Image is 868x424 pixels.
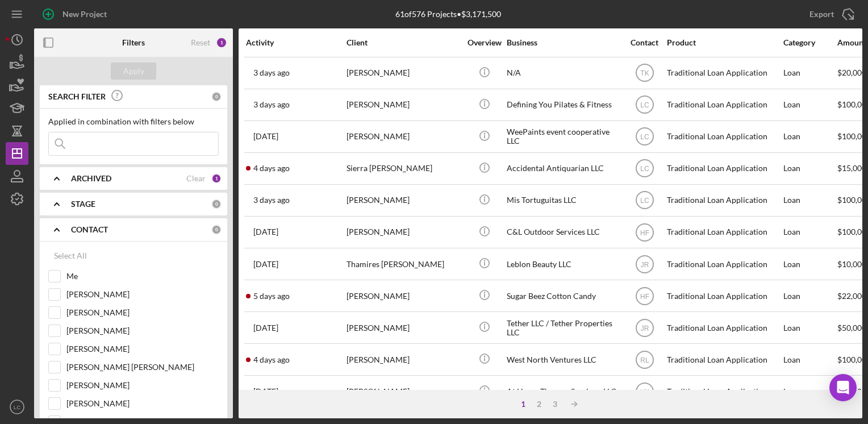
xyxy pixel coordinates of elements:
text: HF [640,228,649,236]
b: Filters [122,38,145,47]
div: [PERSON_NAME] [347,185,460,215]
text: HK [640,388,649,396]
div: Loan [783,313,836,343]
div: [PERSON_NAME] [347,217,460,247]
div: 0 [211,92,222,102]
div: Open Intercom Messenger [829,374,857,401]
div: Loan [783,122,836,152]
time: 2025-08-25 16:16 [253,355,290,364]
div: [PERSON_NAME] [347,344,460,375]
div: Traditional Loan Application [667,344,781,375]
div: [PERSON_NAME] [347,313,460,343]
div: Contact [623,38,666,47]
button: Select All [48,244,93,267]
div: Traditional Loan Application [667,217,781,247]
div: Traditional Loan Application [667,153,781,184]
div: Loan [783,58,836,88]
div: [PERSON_NAME] [347,281,460,311]
div: C&L Outdoor Services LLC [507,217,620,247]
div: Category [783,38,836,47]
div: Loan [783,185,836,215]
label: [PERSON_NAME] [66,398,219,409]
div: Clear [186,174,206,183]
time: 2025-08-18 15:33 [253,227,278,236]
label: [PERSON_NAME] [66,289,219,300]
time: 2025-08-29 14:07 [253,164,290,173]
div: Loan [783,344,836,375]
div: Loan [783,249,836,279]
button: New Project [34,3,118,26]
div: Sugar Beez Cotton Candy [507,281,620,311]
div: Apply [123,63,144,80]
div: Traditional Loan Application [667,58,781,88]
div: Select All [54,244,87,267]
div: 2 [531,400,547,409]
button: Export [798,3,862,26]
time: 2025-08-28 22:12 [253,292,290,301]
div: N/A [507,58,620,88]
div: Traditional Loan Application [667,122,781,152]
div: 61 of 576 Projects • $3,171,500 [395,10,501,19]
div: Export [809,3,834,26]
div: Traditional Loan Application [667,281,781,311]
div: Business [507,38,620,47]
div: Defining You Pilates & Fitness [507,90,620,120]
div: Loan [783,376,836,406]
div: 3 [547,400,563,409]
text: RL [640,356,649,364]
div: Product [667,38,781,47]
div: Tether LLC / Tether Properties LLC [507,313,620,343]
div: Loan [783,217,836,247]
div: Accidental Antiquarian LLC [507,153,620,184]
text: LC [640,197,649,205]
time: 2025-08-14 21:06 [253,323,278,332]
label: Me [66,271,219,282]
text: JR [640,260,649,268]
div: Traditional Loan Application [667,90,781,120]
div: 0 [211,199,222,209]
div: New Project [62,3,107,26]
div: Loan [783,153,836,184]
div: Reset [191,38,210,47]
div: Traditional Loan Application [667,249,781,279]
text: JR [640,324,649,332]
text: LC [640,165,649,173]
div: [PERSON_NAME] [347,90,460,120]
b: CONTACT [71,225,108,234]
div: WeePaints event cooperative LLC [507,122,620,152]
div: Loan [783,281,836,311]
button: Apply [111,63,156,80]
label: [PERSON_NAME] [PERSON_NAME] [66,361,219,373]
time: 2025-08-13 18:20 [253,387,278,396]
div: 1 [515,400,531,409]
text: TK [640,69,649,77]
b: SEARCH FILTER [48,92,106,101]
div: Leblon Beauty LLC [507,249,620,279]
div: [PERSON_NAME] [347,376,460,406]
time: 2025-08-22 22:10 [253,132,278,141]
div: Traditional Loan Application [667,313,781,343]
label: [PERSON_NAME] [66,307,219,318]
div: 1 [211,173,222,184]
div: Thamires [PERSON_NAME] [347,249,460,279]
div: [PERSON_NAME] [347,122,460,152]
time: 2025-08-15 21:09 [253,260,278,269]
text: LC [640,101,649,109]
b: STAGE [71,199,95,209]
div: West North Ventures LLC [507,344,620,375]
time: 2025-08-26 15:30 [253,196,290,205]
div: 1 [216,37,227,48]
time: 2025-08-26 14:57 [253,100,290,109]
label: [PERSON_NAME] [66,380,219,391]
div: Applied in combination with filters below [48,117,219,126]
text: HF [640,292,649,300]
div: At Home Therapy Services, LLC [507,376,620,406]
button: LC [6,396,28,418]
time: 2025-08-26 10:50 [253,68,290,77]
div: Traditional Loan Application [667,185,781,215]
div: Traditional Loan Application [667,376,781,406]
b: ARCHIVED [71,174,111,183]
div: Sierra [PERSON_NAME] [347,153,460,184]
div: 0 [211,225,222,235]
text: LC [640,133,649,141]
